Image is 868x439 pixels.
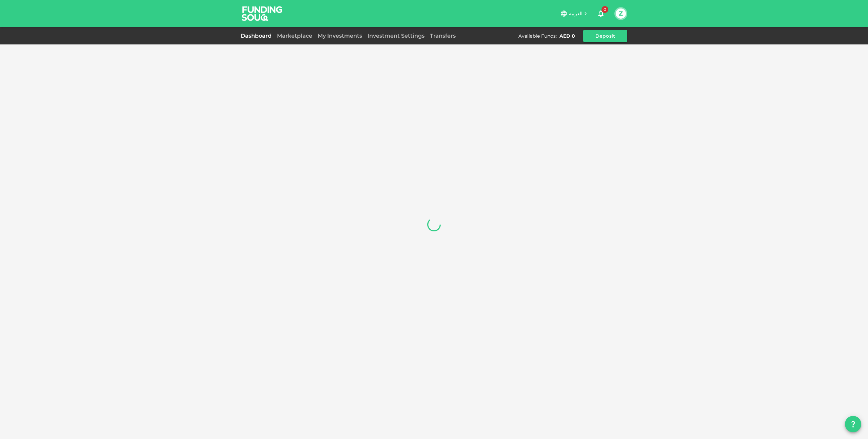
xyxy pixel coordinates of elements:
div: Available Funds : [518,33,557,39]
button: Deposit [583,30,627,42]
a: Transfers [427,33,458,39]
a: My Investments [315,33,365,39]
button: 0 [594,7,608,20]
span: العربية [569,11,583,17]
button: Z [616,8,626,19]
a: Marketplace [274,33,315,39]
a: Dashboard [241,33,274,39]
button: question [845,416,861,432]
a: Investment Settings [365,33,427,39]
div: AED 0 [559,33,575,39]
span: 0 [601,6,608,13]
